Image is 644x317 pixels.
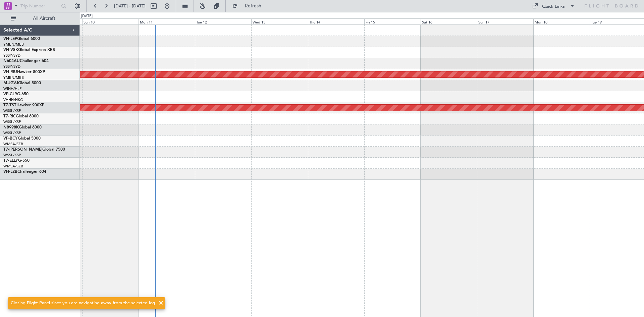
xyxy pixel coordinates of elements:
a: WMSA/SZB [3,142,23,147]
span: VH-RIU [3,70,17,74]
span: N8998K [3,125,19,129]
span: T7-RIC [3,114,16,118]
span: VH-L2B [3,170,17,174]
div: Tue 12 [195,18,251,24]
span: Refresh [239,4,267,8]
span: All Aircraft [17,16,71,21]
a: VHHH/HKG [3,97,23,102]
a: T7-ELLYG-550 [3,159,30,163]
span: VH-LEP [3,37,17,41]
a: M-JGVJGlobal 5000 [3,81,41,85]
a: VP-BCYGlobal 5000 [3,137,41,141]
a: VH-LEPGlobal 6000 [3,37,40,41]
div: Fri 15 [364,18,421,24]
a: T7-TSTHawker 900XP [3,103,44,107]
div: Sat 16 [421,18,477,24]
a: VH-RIUHawker 800XP [3,70,45,74]
div: Mon 11 [139,18,195,24]
span: VP-CJR [3,92,17,96]
a: N604AUChallenger 604 [3,59,49,63]
a: WIHH/HLP [3,86,22,91]
a: T7-RICGlobal 6000 [3,114,39,118]
span: T7-[PERSON_NAME] [3,148,42,152]
span: N604AU [3,59,20,63]
a: YSSY/SYD [3,64,20,69]
span: VP-BCY [3,137,18,141]
a: T7-[PERSON_NAME]Global 7500 [3,148,65,152]
span: T7-ELLY [3,159,18,163]
span: VH-VSK [3,48,18,52]
div: Closing Flight Panel since you are navigating away from the selected leg [11,300,155,307]
a: WMSA/SZB [3,164,23,169]
a: YSSY/SYD [3,53,20,58]
div: Quick Links [542,3,565,10]
a: VH-L2BChallenger 604 [3,170,46,174]
a: WSSL/XSP [3,108,21,113]
div: Thu 14 [308,18,364,24]
button: Quick Links [529,1,578,11]
div: Mon 18 [533,18,590,24]
span: [DATE] - [DATE] [114,3,146,9]
button: Refresh [229,1,269,11]
div: Sun 17 [477,18,533,24]
button: All Aircraft [7,13,73,24]
a: YMEN/MEB [3,42,24,47]
a: YMEN/MEB [3,75,24,80]
a: WSSL/XSP [3,119,21,124]
a: VH-VSKGlobal Express XRS [3,48,55,52]
a: WSSL/XSP [3,153,21,158]
span: M-JGVJ [3,81,18,85]
div: [DATE] [81,13,93,19]
a: VP-CJRG-650 [3,92,29,96]
a: N8998KGlobal 6000 [3,125,42,129]
a: WSSL/XSP [3,130,21,136]
div: Wed 13 [251,18,308,24]
input: Trip Number [20,1,59,11]
div: Sun 10 [82,18,139,24]
span: T7-TST [3,103,16,107]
